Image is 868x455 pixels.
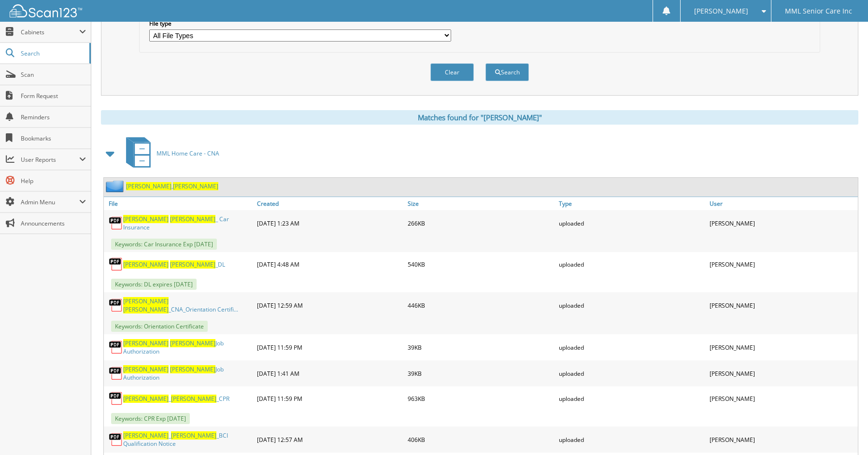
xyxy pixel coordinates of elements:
a: [PERSON_NAME] [PERSON_NAME]_DL [123,260,225,269]
div: 540KB [405,255,556,274]
span: User Reports [21,156,79,164]
img: PDF.png [109,366,123,381]
span: MML Senior Care Inc [785,8,852,14]
span: [PERSON_NAME] [170,260,215,269]
div: uploaded [556,389,707,408]
div: uploaded [556,429,707,450]
a: [PERSON_NAME] [PERSON_NAME]Job Authorization [123,365,252,382]
span: [PERSON_NAME] [123,365,169,373]
span: [PERSON_NAME] [170,339,215,347]
div: uploaded [556,255,707,274]
img: PDF.png [109,298,123,313]
img: folder2.png [106,180,126,192]
div: 39KB [405,337,556,358]
a: User [707,197,858,210]
span: Keywords: CPR Exp [DATE] [111,413,190,424]
div: 266KB [405,213,556,234]
a: Type [556,197,707,210]
span: MML Home Care - CNA [157,149,219,157]
img: PDF.png [109,216,123,230]
span: [PERSON_NAME] [123,260,169,269]
img: PDF.png [109,257,123,271]
button: Clear [430,63,474,81]
div: 963KB [405,389,556,408]
img: PDF.png [109,340,123,355]
div: [DATE] 1:41 AM [255,363,405,384]
a: [PERSON_NAME],[PERSON_NAME] [126,182,218,190]
a: [PERSON_NAME]_[PERSON_NAME]_CPR [123,395,229,403]
span: [PERSON_NAME] [170,365,215,373]
div: [DATE] 12:59 AM [255,295,405,316]
a: Size [405,197,556,210]
a: MML Home Care - CNA [120,134,219,172]
span: Reminders [21,113,86,121]
div: [DATE] 11:59 PM [255,389,405,408]
img: PDF.png [109,391,123,406]
span: Search [21,49,85,57]
span: [PERSON_NAME] [173,182,218,190]
div: [DATE] 4:48 AM [255,255,405,274]
span: [PERSON_NAME] [170,215,215,223]
div: [PERSON_NAME] [707,337,858,358]
div: [DATE] 11:59 PM [255,337,405,358]
div: [PERSON_NAME] [707,255,858,274]
div: uploaded [556,337,707,358]
span: [PERSON_NAME] [126,182,171,190]
span: [PERSON_NAME] [123,395,169,403]
span: Keywords: DL expires [DATE] [111,279,197,290]
div: uploaded [556,363,707,384]
img: PDF.png [109,432,123,447]
div: [PERSON_NAME] [707,213,858,234]
span: Admin Menu [21,198,79,206]
span: [PERSON_NAME] [123,297,169,305]
div: [PERSON_NAME] [707,429,858,450]
div: [PERSON_NAME] [707,295,858,316]
div: Matches found for "[PERSON_NAME]" [101,110,858,125]
span: Form Request [21,92,86,100]
span: Cabinets [21,28,79,36]
a: [PERSON_NAME] [PERSON_NAME]_ Car Insurance [123,215,252,231]
img: scan123-logo-white.svg [10,4,82,17]
div: [PERSON_NAME] [707,363,858,384]
span: Help [21,177,86,185]
span: [PERSON_NAME] [123,339,169,347]
span: Keywords: Orientation Certificate [111,321,208,332]
span: Bookmarks [21,134,86,142]
div: 406KB [405,429,556,450]
div: [PERSON_NAME] [707,389,858,408]
div: 446KB [405,295,556,316]
span: [PERSON_NAME] [123,215,169,223]
div: [DATE] 1:23 AM [255,213,405,234]
span: Announcements [21,219,86,227]
iframe: Chat Widget [820,409,868,455]
span: [PERSON_NAME] [171,431,216,440]
span: [PERSON_NAME] [123,305,169,313]
a: Created [255,197,405,210]
a: [PERSON_NAME] [PERSON_NAME]_CNA_Orientation Certifi... [123,297,252,313]
div: uploaded [556,295,707,316]
span: Keywords: Car Insurance Exp [DATE] [111,239,217,250]
button: Search [485,63,529,81]
div: uploaded [556,213,707,234]
span: [PERSON_NAME] [123,431,169,440]
span: [PERSON_NAME] [171,395,216,403]
a: [PERSON_NAME]_[PERSON_NAME]_BCI Qualification Notice [123,431,252,448]
a: [PERSON_NAME] [PERSON_NAME]Job Authorization [123,339,252,355]
span: Scan [21,71,86,79]
label: File type [149,19,451,28]
a: File [104,197,255,210]
div: [DATE] 12:57 AM [255,429,405,450]
div: 39KB [405,363,556,384]
span: [PERSON_NAME] [694,8,748,14]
